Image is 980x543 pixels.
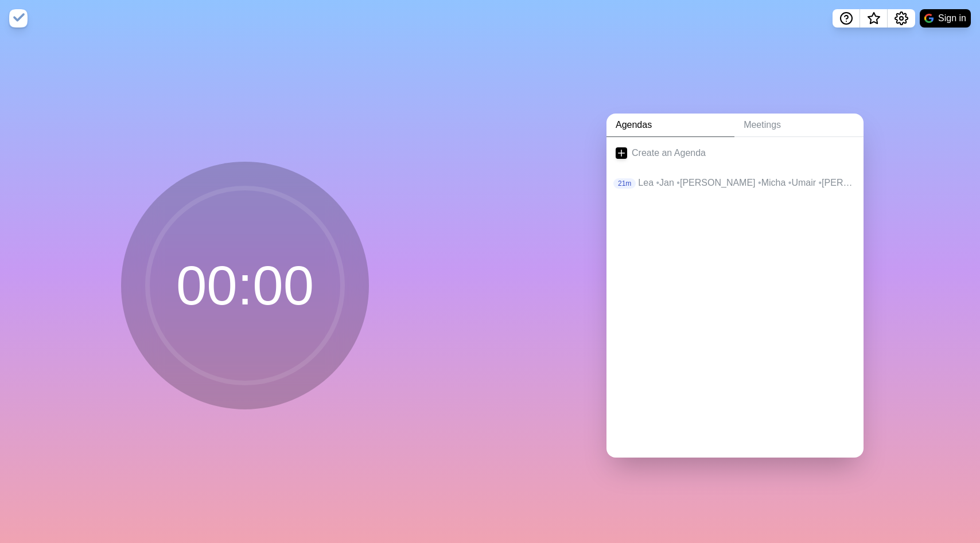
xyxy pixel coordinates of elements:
[833,9,860,28] button: Help
[860,9,888,28] button: What’s new
[888,9,915,28] button: Settings
[638,176,854,190] p: Lea Jan [PERSON_NAME] Micha Umair [PERSON_NAME] [PERSON_NAME]
[819,178,822,187] span: •
[788,178,792,187] span: •
[734,114,864,137] a: Meetings
[758,178,761,187] span: •
[656,178,660,187] span: •
[613,178,636,189] p: 21m
[676,178,680,187] span: •
[924,14,934,23] img: google logo
[606,114,734,137] a: Agendas
[920,9,971,28] button: Sign in
[9,9,28,28] img: timeblocks logo
[606,137,864,169] a: Create an Agenda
